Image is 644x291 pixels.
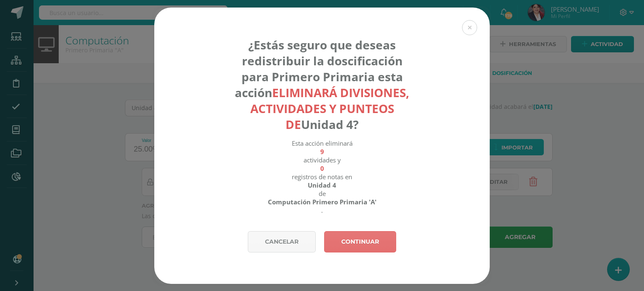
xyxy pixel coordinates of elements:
button: Close (Esc) [462,20,477,35]
strong: Computación Primero Primaria 'A' [268,198,377,206]
strong: eliminará divisiones, actividades y punteos de [250,85,410,132]
div: Esta acción eliminará actividades y registros de notas en de . [229,139,415,214]
a: Cancelar [248,231,316,252]
strong: 0 [320,164,324,173]
strong: 9 [320,147,324,156]
a: Continuar [324,231,396,252]
h4: ¿Estás seguro que deseas redistribuir la doscificación para Primero Primaria esta acción Unidad 4? [229,37,415,132]
strong: Unidad 4 [308,181,336,189]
